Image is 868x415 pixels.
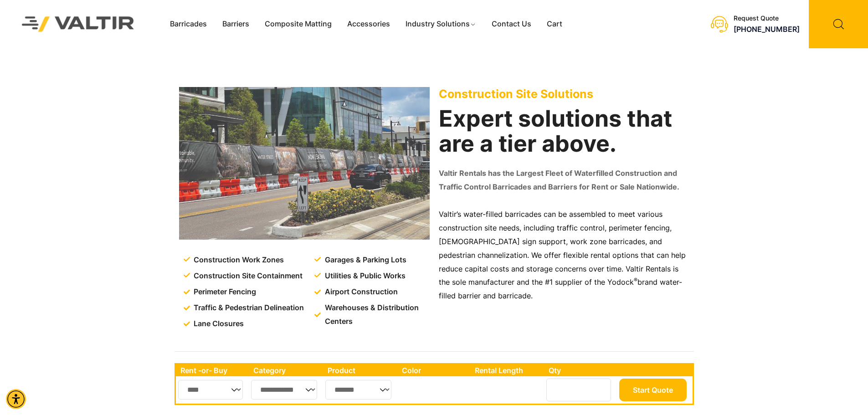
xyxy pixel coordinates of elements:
[634,277,637,283] sup: ®
[323,364,397,376] th: Product
[546,379,611,401] input: Number
[470,364,544,376] th: Rental Length
[191,317,244,331] span: Lane Closures
[397,364,471,376] th: Color
[484,17,539,31] a: Contact Us
[162,17,215,31] a: Barricades
[323,253,406,267] span: Garages & Parking Lots
[439,106,689,156] h2: Expert solutions that are a tier above.
[191,253,284,267] span: Construction Work Zones
[439,208,689,303] p: Valtir’s water-filled barricades can be assembled to meet various construction site needs, includ...
[6,389,26,409] div: Accessibility Menu
[323,301,431,328] span: Warehouses & Distribution Centers
[734,15,800,22] div: Request Quote
[539,17,570,31] a: Cart
[10,5,146,43] img: Valtir Rentals
[191,301,304,315] span: Traffic & Pedestrian Delineation
[398,17,484,31] a: Industry Solutions
[257,17,339,31] a: Composite Matting
[249,364,324,376] th: Category
[439,167,689,194] p: Valtir Rentals has the Largest Fleet of Waterfilled Construction and Traffic Control Barricades a...
[191,269,303,283] span: Construction Site Containment
[176,364,249,376] th: Rent -or- Buy
[323,285,398,299] span: Airport Construction
[178,380,243,400] select: Single select
[439,87,689,101] p: Construction Site Solutions
[215,17,257,31] a: Barriers
[734,25,800,34] a: call (888) 496-3625
[544,364,616,376] th: Qty
[191,285,256,299] span: Perimeter Fencing
[339,17,398,31] a: Accessories
[619,379,687,401] button: Start Quote
[323,269,406,283] span: Utilities & Public Works
[251,380,318,400] select: Single select
[325,380,391,400] select: Single select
